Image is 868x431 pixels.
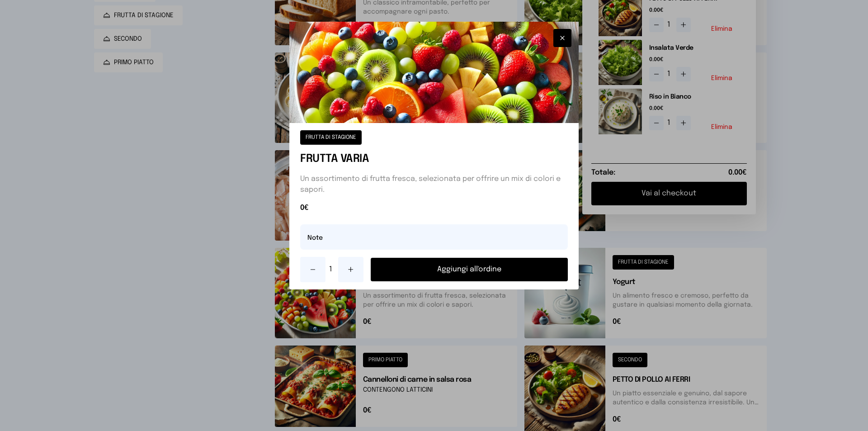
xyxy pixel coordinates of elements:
[289,22,579,123] img: FRUTTA VARIA
[300,152,568,166] h1: FRUTTA VARIA
[371,258,568,281] button: Aggiungi all'ordine
[329,264,335,275] span: 1
[300,203,568,213] span: 0€
[300,174,568,195] p: Un assortimento di frutta fresca, selezionata per offrire un mix di colori e sapori.
[300,130,362,145] button: FRUTTA DI STAGIONE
